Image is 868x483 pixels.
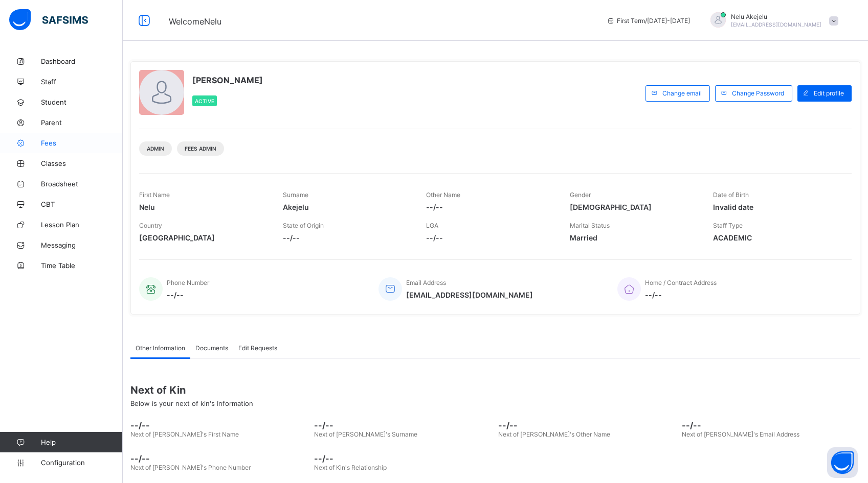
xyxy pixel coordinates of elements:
span: Next of [PERSON_NAME]'s Email Address [682,430,799,438]
span: Edit profile [814,89,844,97]
span: Marital Status [570,222,610,229]
span: Country [139,222,162,229]
span: Change Password [732,89,784,97]
span: Below is your next of kin's Information [130,399,253,407]
span: Staff Type [713,222,743,229]
span: Dashboard [41,57,123,65]
button: Open asap [827,447,858,478]
span: Documents [195,344,228,352]
span: [EMAIL_ADDRESS][DOMAIN_NAME] [731,21,821,28]
span: Other Name [426,191,460,199]
span: --/-- [645,291,717,299]
span: Phone Number [167,279,209,286]
span: Home / Contract Address [645,279,717,286]
span: --/-- [426,233,554,242]
div: NeluAkejelu [700,12,843,29]
span: [DEMOGRAPHIC_DATA] [570,203,698,211]
span: session/term information [607,17,690,25]
span: Help [41,438,122,446]
span: Lesson Plan [41,221,123,229]
span: --/-- [167,291,209,299]
span: Messaging [41,241,123,249]
span: LGA [426,222,438,229]
span: Change email [662,89,702,97]
span: Staff [41,78,123,86]
span: --/-- [283,233,411,242]
span: Gender [570,191,591,199]
span: --/-- [130,453,309,464]
span: Surname [283,191,308,199]
span: [GEOGRAPHIC_DATA] [139,233,268,242]
span: Next of Kin's Relationship [314,464,387,471]
span: Active [195,98,214,104]
span: Next of [PERSON_NAME]'s First Name [130,430,239,438]
span: [EMAIL_ADDRESS][DOMAIN_NAME] [406,291,533,299]
span: Date of Birth [713,191,749,199]
span: Other Information [136,344,185,352]
span: Student [41,98,123,106]
span: First Name [139,191,170,199]
span: ACADEMIC [713,233,841,242]
span: Next of [PERSON_NAME]'s Other Name [498,430,610,438]
span: Parent [41,118,123,127]
span: State of Origin [283,222,324,229]
span: Married [570,233,698,242]
img: safsims [9,9,88,31]
span: [PERSON_NAME] [192,75,263,85]
span: --/-- [130,420,309,430]
span: --/-- [498,420,677,430]
span: Nelu Akejelu [731,13,821,20]
span: Next of Kin [130,384,860,396]
span: Welcome Nelu [169,16,221,27]
span: Fees Admin [185,146,216,152]
span: Next of [PERSON_NAME]'s Phone Number [130,464,251,471]
span: --/-- [314,420,493,430]
span: Broadsheet [41,180,123,188]
span: Email Address [406,279,446,286]
span: CBT [41,200,123,208]
span: Fees [41,139,123,147]
span: --/-- [314,453,493,464]
span: Edit Requests [238,344,277,352]
span: Invalid date [713,203,841,211]
span: Classes [41,159,123,167]
span: Next of [PERSON_NAME]'s Surname [314,430,417,438]
span: --/-- [682,420,860,430]
span: Admin [147,146,164,152]
span: --/-- [426,203,554,211]
span: Configuration [41,458,122,467]
span: Akejelu [283,203,411,211]
span: Nelu [139,203,268,211]
span: Time Table [41,261,123,270]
